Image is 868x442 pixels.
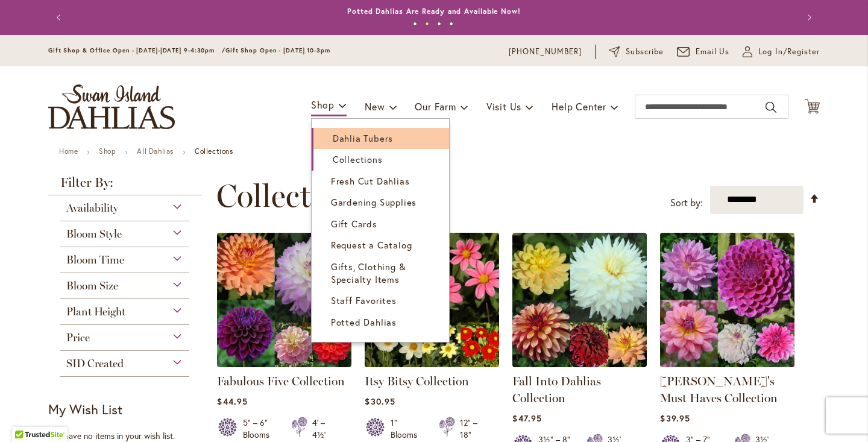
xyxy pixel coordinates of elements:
a: [PERSON_NAME]'s Must Haves Collection [660,374,778,405]
a: Itsy Bitsy Collection [365,358,499,370]
span: Help Center [552,100,606,113]
a: Log In/Register [743,46,820,58]
strong: My Wish List [48,400,122,418]
button: 4 of 4 [449,22,453,26]
div: You have no items in your wish list. [48,430,209,442]
span: $47.95 [512,412,541,424]
img: Fabulous Five Collection [217,233,351,367]
button: Previous [48,5,72,30]
a: Fabulous Five Collection [217,374,345,388]
img: Fall Into Dahlias Collection [512,233,647,367]
span: Request a Catalog [331,239,412,251]
span: Gifts, Clothing & Specialty Items [331,260,406,285]
span: Email Us [696,46,730,58]
label: Sort by: [670,192,703,214]
iframe: Launch Accessibility Center [9,399,43,433]
a: [PHONE_NUMBER] [509,46,582,58]
span: Our Farm [415,100,456,113]
span: Collections [216,178,367,214]
button: 3 of 4 [437,22,441,26]
a: Itsy Bitsy Collection [365,374,469,388]
span: SID Created [66,357,124,370]
span: $30.95 [365,396,395,407]
span: Dahlia Tubers [333,132,393,144]
span: Bloom Size [66,279,118,292]
a: Gift Cards [312,213,449,235]
span: Shop [311,98,335,111]
a: store logo [48,84,175,129]
a: Shop [99,147,116,156]
a: Subscribe [609,46,664,58]
span: Potted Dahlias [331,316,397,328]
span: $39.95 [660,412,690,424]
button: Next [796,5,820,30]
span: Gift Shop & Office Open - [DATE]-[DATE] 9-4:30pm / [48,46,225,54]
span: Availability [66,201,118,215]
a: Potted Dahlias Are Ready and Available Now! [347,7,521,16]
span: Gift Shop Open - [DATE] 10-3pm [225,46,330,54]
button: 2 of 4 [425,22,429,26]
span: Gardening Supplies [331,196,417,208]
img: Heather's Must Haves Collection [660,233,794,367]
span: Plant Height [66,305,125,318]
span: Bloom Time [66,253,124,267]
span: Collections [333,153,383,165]
a: Home [59,147,78,156]
span: New [365,100,385,113]
span: Staff Favorites [331,294,397,306]
span: Log In/Register [758,46,820,58]
a: Email Us [677,46,730,58]
a: Fall Into Dahlias Collection [512,358,647,370]
a: All Dahlias [137,147,174,156]
span: Fresh Cut Dahlias [331,175,410,187]
strong: Collections [195,147,233,156]
button: 1 of 4 [413,22,417,26]
span: $44.95 [217,396,247,407]
span: Bloom Style [66,227,122,241]
span: Subscribe [626,46,664,58]
span: Price [66,331,90,344]
strong: Filter By: [48,176,201,195]
span: Visit Us [486,100,521,113]
a: Fall Into Dahlias Collection [512,374,601,405]
a: Fabulous Five Collection [217,358,351,370]
a: Heather's Must Haves Collection [660,358,794,370]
